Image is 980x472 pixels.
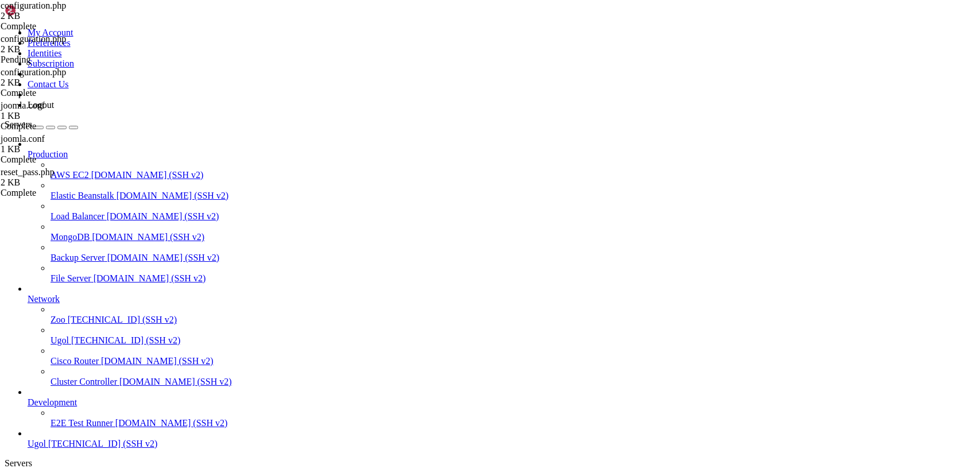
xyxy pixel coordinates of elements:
[1,167,55,177] span: reset_pass.php
[1,100,115,121] span: joomla.conf
[1,78,115,88] div: 2 KB
[1,144,115,154] div: 1 KB
[1,55,115,65] div: Pending
[1,34,115,55] span: configuration.php
[1,67,115,88] span: configuration.php
[1,100,45,110] span: joomla.conf
[1,11,115,21] div: 2 KB
[1,121,115,131] div: Complete
[1,167,115,188] span: reset_pass.php
[1,21,115,32] div: Complete
[1,134,45,144] span: joomla.conf
[1,67,66,77] span: configuration.php
[1,188,115,198] div: Complete
[1,154,115,165] div: Complete
[1,134,115,154] span: joomla.conf
[1,177,115,188] div: 2 KB
[1,88,115,98] div: Complete
[1,34,66,44] span: configuration.php
[1,111,115,121] div: 1 KB
[1,1,115,21] span: configuration.php
[1,44,115,55] div: 2 KB
[1,1,66,10] span: configuration.php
